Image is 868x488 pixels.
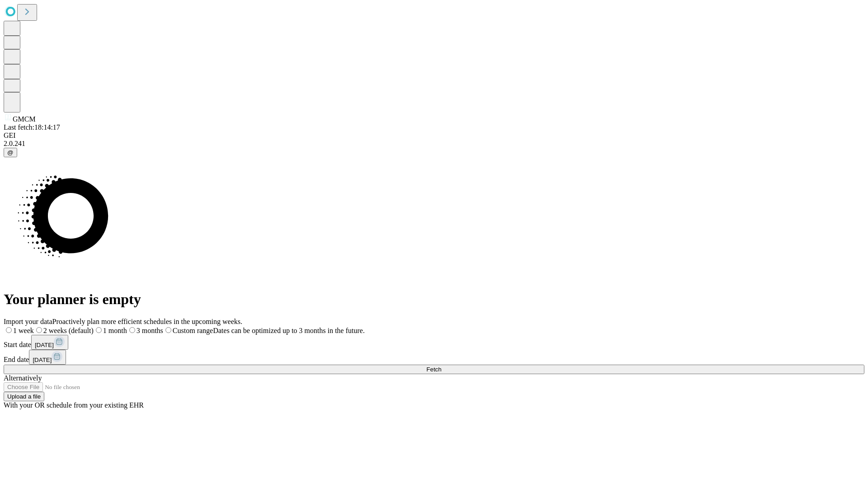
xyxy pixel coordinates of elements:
[13,115,36,123] span: GMCM
[4,392,44,401] button: Upload a file
[13,327,34,334] span: 1 week
[4,335,864,350] div: Start date
[4,318,52,325] span: Import your data
[213,327,364,334] span: Dates can be optimized up to 3 months in the future.
[36,327,42,333] input: 2 weeks (default)
[426,366,441,373] span: Fetch
[4,365,864,374] button: Fetch
[4,131,864,140] div: GEI
[4,374,42,382] span: Alternatively
[165,327,171,333] input: Custom rangeDates can be optimized up to 3 months in the future.
[129,327,135,333] input: 3 months
[33,357,52,363] span: [DATE]
[31,335,68,350] button: [DATE]
[35,342,54,348] span: [DATE]
[4,291,864,308] h1: Your planner is empty
[4,123,60,131] span: Last fetch: 18:14:17
[6,327,12,333] input: 1 week
[103,327,127,334] span: 1 month
[4,401,144,409] span: With your OR schedule from your existing EHR
[137,327,163,334] span: 3 months
[52,318,242,325] span: Proactively plan more efficient schedules in the upcoming weeks.
[173,327,213,334] span: Custom range
[96,327,102,333] input: 1 month
[43,327,94,334] span: 2 weeks (default)
[7,149,14,156] span: @
[4,350,864,365] div: End date
[29,350,66,365] button: [DATE]
[4,140,864,148] div: 2.0.241
[4,148,17,157] button: @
